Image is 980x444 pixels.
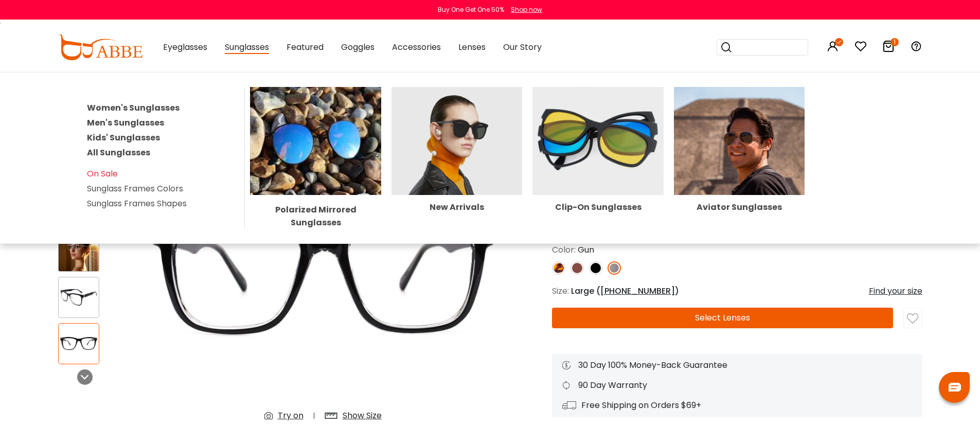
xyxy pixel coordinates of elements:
[391,135,523,212] a: New Arrivals
[250,135,381,229] a: Polarized Mirrored Sunglasses
[87,102,180,114] a: Women's Sunglasses
[250,203,381,229] div: Polarized Mirrored Sunglasses
[343,410,382,422] div: Show Size
[225,41,269,54] span: Sunglasses
[58,34,142,60] img: abbeglasses.com
[949,383,961,392] img: chat
[163,41,207,53] span: Eyeglasses
[250,87,381,195] img: Polarized Mirrored
[562,379,912,392] div: 90 Day Warranty
[87,132,160,144] a: Kids' Sunglasses
[87,117,164,129] a: Men's Sunglasses
[458,41,486,53] span: Lenses
[674,87,805,195] img: Aviator Sunglasses
[135,117,511,430] img: Laya Gun Plastic Eyeglasses , UniversalBridgeFit Frames from ABBE Glasses
[674,203,805,211] div: Aviator Sunglasses
[552,308,893,328] button: Select Lenses
[503,41,542,53] span: Our Story
[532,87,664,195] img: Clip-On Sunglasses
[552,244,576,256] span: Color:
[391,203,523,211] div: New Arrivals
[882,42,895,54] a: 1
[506,5,542,14] a: Shop now
[87,168,118,180] a: On Sale
[532,203,664,211] div: Clip-On Sunglasses
[87,183,183,194] a: Sunglass Frames Colors
[600,285,675,297] span: [PHONE_NUMBER]
[532,135,664,212] a: Clip-On Sunglasses
[59,333,99,353] img: Laya Gun Plastic Eyeglasses , UniversalBridgeFit Frames from ABBE Glasses
[562,359,912,371] div: 30 Day 100% Money-Back Guarantee
[571,285,679,297] span: Large ( )
[59,231,99,271] img: Laya Gun Plastic Eyeglasses , UniversalBridgeFit Frames from ABBE Glasses
[438,5,504,14] div: Buy One Get One 50%
[578,244,594,256] span: Gun
[59,287,99,307] img: Laya Gun Plastic Eyeglasses , UniversalBridgeFit Frames from ABBE Glasses
[341,41,375,53] span: Goggles
[907,313,918,324] img: like
[674,135,805,212] a: Aviator Sunglasses
[287,41,324,53] span: Featured
[890,38,899,46] i: 1
[87,198,187,209] a: Sunglass Frames Shapes
[392,41,441,53] span: Accessories
[562,399,912,412] div: Free Shipping on Orders $69+
[278,410,304,422] div: Try on
[391,87,523,195] img: New Arrivals
[87,147,150,158] a: All Sunglasses
[869,285,922,297] div: Find your size
[511,5,542,14] div: Shop now
[552,285,569,297] span: Size:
